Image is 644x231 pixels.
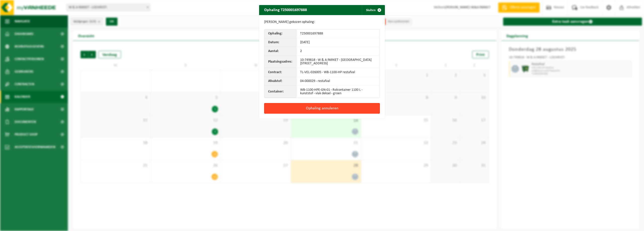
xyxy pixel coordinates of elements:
[296,38,380,47] td: [DATE]
[264,20,380,24] p: [PERSON_NAME] gekozen ophaling:
[296,86,380,98] td: WB-1100-HPE-GN-01 - Rolcontainer 1100 L - kunststof - vlak deksel - groen
[264,56,296,68] th: Plaatsingsadres:
[264,68,296,77] th: Contract:
[362,5,384,15] button: Sluiten
[259,5,312,15] h2: Ophaling T250001697888
[296,68,380,77] td: TL-VEL-026005 - WB-1100-HP restafval
[264,29,296,38] th: Ophaling:
[296,77,380,86] td: 04-000029 - restafval
[264,77,296,86] th: Afvalstof:
[264,86,296,98] th: Container:
[264,103,380,114] button: Ophaling annuleren
[296,56,380,68] td: 10-749818 - W & A PARKET - [GEOGRAPHIC_DATA][STREET_ADDRESS]
[264,38,296,47] th: Datum:
[296,29,380,38] td: T250001697888
[296,47,380,56] td: 2
[264,47,296,56] th: Aantal:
